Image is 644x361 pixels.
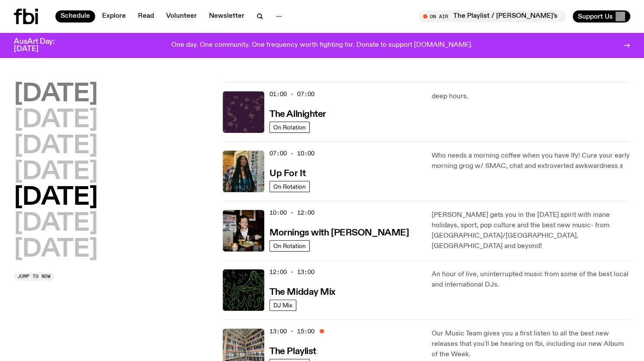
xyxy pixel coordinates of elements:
[269,227,409,238] a: Mornings with [PERSON_NAME]
[432,91,630,102] p: deep hours.
[14,160,98,184] button: [DATE]
[14,134,98,158] button: [DATE]
[204,10,250,23] a: Newsletter
[17,274,51,279] span: Jump to now
[161,10,202,23] a: Volunteer
[269,347,316,356] h3: The Playlist
[269,168,305,178] a: Up For It
[269,90,314,98] span: 01:00 - 07:00
[14,238,98,262] button: [DATE]
[269,327,314,335] span: 13:00 - 15:00
[269,108,326,119] a: The Allnighter
[269,286,336,297] a: The Midday Mix
[223,151,264,192] img: Ify - a Brown Skin girl with black braided twists, looking up to the side with her tongue stickin...
[223,210,264,251] img: Sam blankly stares at the camera, brightly lit by a camera flash wearing a hat collared shirt and...
[14,82,98,106] button: [DATE]
[133,10,159,23] a: Read
[97,10,131,23] a: Explore
[14,38,69,53] h3: AusArt Day: [DATE]
[269,181,310,192] a: On Rotation
[269,149,314,158] span: 07:00 - 10:00
[578,13,613,20] span: Support Us
[269,122,310,133] a: On Rotation
[273,124,306,131] span: On Rotation
[14,212,98,236] button: [DATE]
[573,10,630,23] button: Support Us
[55,10,95,23] a: Schedule
[14,272,54,281] button: Jump to now
[419,10,566,23] button: On AirThe Playlist / [PERSON_NAME]'s Last Playlist :'( w/ [PERSON_NAME], [PERSON_NAME], [PERSON_N...
[269,229,409,238] h3: Mornings with [PERSON_NAME]
[269,300,296,311] a: DJ Mix
[171,42,473,49] p: One day. One community. One frequency worth fighting for. Donate to support [DOMAIN_NAME].
[432,151,630,171] p: Who needs a morning coffee when you have Ify! Cure your early morning grog w/ SMAC, chat and extr...
[432,269,630,290] p: An hour of live, uninterrupted music from some of the best local and international DJs.
[273,243,306,249] span: On Rotation
[14,186,98,210] button: [DATE]
[273,302,292,309] span: DJ Mix
[432,329,630,360] p: Our Music Team gives you a first listen to all the best new releases that you'll be hearing on fb...
[269,169,305,178] h3: Up For It
[269,209,314,217] span: 10:00 - 12:00
[269,268,314,276] span: 12:00 - 13:00
[269,110,326,119] h3: The Allnighter
[269,240,310,251] a: On Rotation
[269,345,316,356] a: The Playlist
[269,288,336,297] h3: The Midday Mix
[14,108,98,132] button: [DATE]
[432,210,630,251] p: [PERSON_NAME] gets you in the [DATE] spirit with inane holidays, sport, pop culture and the best ...
[273,184,306,190] span: On Rotation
